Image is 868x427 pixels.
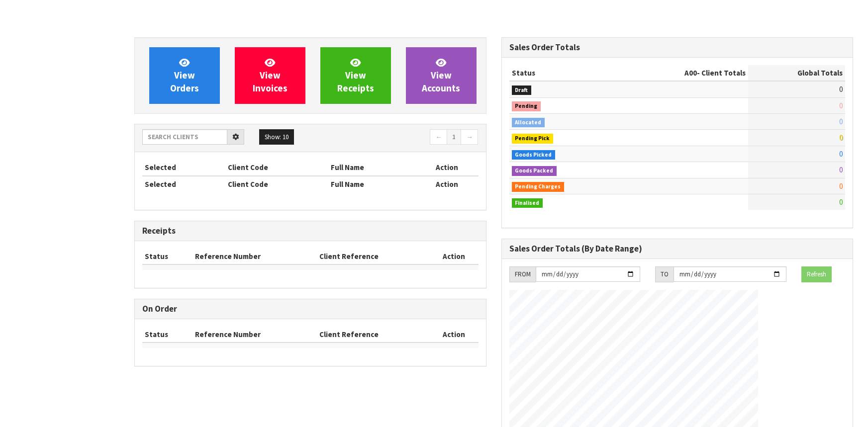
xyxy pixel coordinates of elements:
th: Action [430,327,478,342]
a: → [461,129,478,145]
a: ViewOrders [149,47,220,104]
h3: Sales Order Totals [509,43,846,52]
span: Pending Pick [512,134,554,144]
h3: Receipts [142,226,479,236]
input: Search clients [142,129,227,145]
span: View Receipts [337,57,374,94]
span: 0 [839,117,843,126]
a: ViewInvoices [235,47,305,104]
th: Client Reference [317,327,430,342]
th: Client Code [225,160,329,175]
th: Full Name [328,176,416,192]
a: ← [430,129,447,145]
h3: On Order [142,304,479,314]
button: Show: 10 [259,129,294,145]
span: 0 [839,197,843,207]
span: Pending Charges [512,182,565,192]
span: View Invoices [253,57,288,94]
a: ViewReceipts [320,47,391,104]
th: - Client Totals [620,65,748,81]
th: Selected [142,176,225,192]
span: Goods Packed [512,166,557,176]
span: Allocated [512,118,545,128]
th: Client Code [225,176,329,192]
h3: Sales Order Totals (By Date Range) [509,244,846,254]
span: 0 [839,101,843,110]
div: FROM [509,266,536,282]
th: Client Reference [317,249,430,264]
th: Action [430,249,478,264]
span: Finalised [512,198,543,208]
span: 0 [839,165,843,174]
th: Status [142,249,193,264]
span: Draft [512,85,532,95]
span: 0 [839,181,843,191]
th: Status [509,65,620,81]
span: 0 [839,133,843,142]
th: Reference Number [193,249,317,264]
span: A00 [684,68,697,78]
th: Action [416,176,479,192]
span: Goods Picked [512,150,556,160]
th: Status [142,327,193,342]
span: View Orders [170,57,199,94]
span: View Accounts [422,57,460,94]
span: Pending [512,101,541,111]
th: Action [416,160,479,175]
div: TO [655,266,674,282]
th: Selected [142,160,225,175]
th: Global Totals [748,65,845,81]
span: 0 [839,85,843,94]
nav: Page navigation [318,129,479,147]
th: Reference Number [193,327,317,342]
a: ViewAccounts [406,47,477,104]
span: 0 [839,149,843,159]
button: Refresh [801,266,832,282]
a: 1 [447,129,461,145]
th: Full Name [328,160,416,175]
